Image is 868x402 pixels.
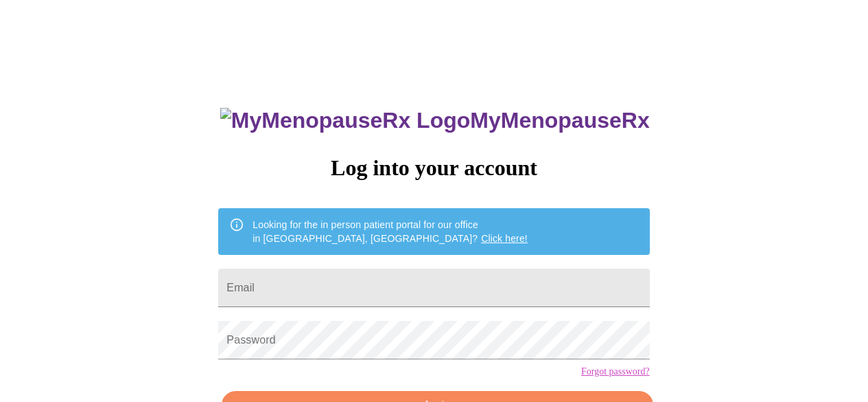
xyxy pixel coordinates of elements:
a: Click here! [481,233,528,244]
a: Forgot password? [581,366,650,377]
h3: MyMenopauseRx [220,108,650,133]
img: MyMenopauseRx Logo [220,108,470,133]
h3: Log into your account [218,155,649,181]
div: Looking for the in person patient portal for our office in [GEOGRAPHIC_DATA], [GEOGRAPHIC_DATA]? [253,212,528,251]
